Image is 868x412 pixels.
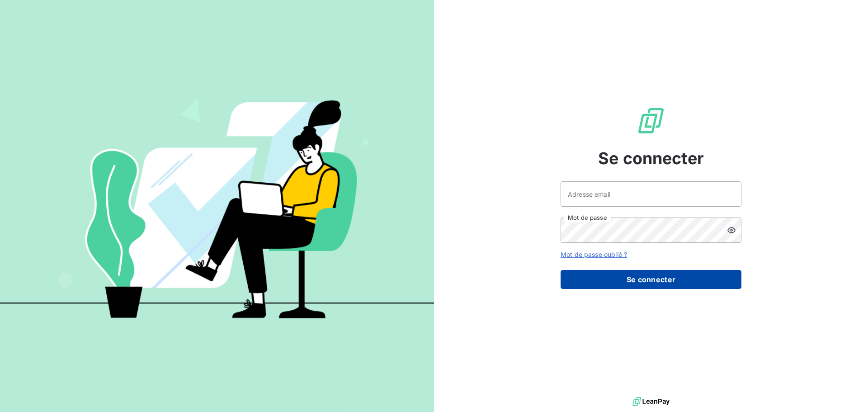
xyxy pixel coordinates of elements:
[598,146,704,170] span: Se connecter
[561,251,627,258] a: Mot de passe oublié ?
[632,395,670,408] img: logo
[561,270,741,289] button: Se connecter
[561,181,741,207] input: placeholder
[637,106,665,135] img: Logo LeanPay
